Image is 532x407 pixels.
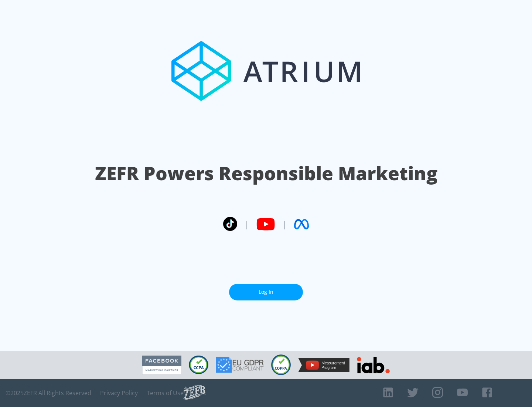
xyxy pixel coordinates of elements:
img: CCPA Compliant [189,356,208,374]
span: © 2025 ZEFR All Rights Reserved [6,389,91,397]
span: | [245,219,249,230]
span: | [282,219,287,230]
img: GDPR Compliant [216,357,264,373]
img: Facebook Marketing Partner [142,356,181,374]
img: COPPA Compliant [271,354,291,375]
h1: ZEFR Powers Responsible Marketing [95,161,437,186]
a: Terms of Use [147,389,184,397]
img: YouTube Measurement Program [298,358,349,372]
a: Privacy Policy [100,389,138,397]
img: IAB [357,357,390,373]
a: Log In [229,284,303,300]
